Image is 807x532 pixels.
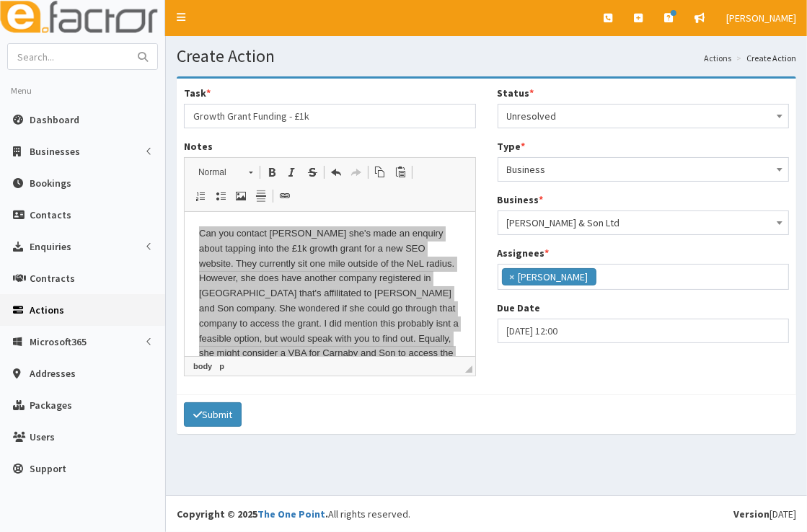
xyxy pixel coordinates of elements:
span: Actions [30,303,64,316]
a: Undo (Ctrl+Z) [326,163,346,182]
span: Business [507,159,780,179]
button: Submit [184,402,242,427]
span: Support [30,462,66,475]
p: Can you contact [PERSON_NAME] she's made an enquiry about tapping into the £1k growth grant for a... [14,14,276,179]
label: Notes [184,139,213,154]
span: × [510,270,515,284]
div: [DATE] [733,507,796,521]
a: Actions [704,52,731,64]
a: Normal [190,162,260,182]
span: Normal [191,163,242,182]
h1: Create Action [177,47,796,66]
a: Insert Horizontal Line [251,187,271,205]
label: Task [184,86,211,100]
li: Gina Waterhouse [502,268,596,285]
strong: Copyright © 2025 . [177,507,328,520]
label: Type [498,139,526,154]
span: Eric Carnaby & Son Ltd [507,213,780,233]
span: Packages [30,399,72,412]
a: The One Point [257,507,325,520]
a: Bold (Ctrl+B) [262,163,282,182]
a: Redo (Ctrl+Y) [346,163,366,182]
a: Italic (Ctrl+I) [282,163,302,182]
a: Insert/Remove Bulleted List [211,187,231,205]
span: Enquiries [30,240,71,253]
span: Drag to resize [465,365,472,373]
label: Due Date [498,301,541,315]
a: Link (Ctrl+L) [275,187,295,205]
b: Version [733,507,769,520]
a: Insert/Remove Numbered List [190,187,211,205]
span: Business [498,157,790,182]
a: Copy (Ctrl+C) [370,163,390,182]
label: Status [498,86,534,100]
span: Addresses [30,367,76,380]
li: Create Action [733,52,796,64]
span: Unresolved [507,106,780,126]
span: Dashboard [30,113,79,126]
a: body element [190,360,215,373]
a: Image [231,187,251,205]
a: p element [216,360,227,373]
span: Businesses [30,145,80,158]
span: [PERSON_NAME] [726,12,796,25]
a: Strike Through [302,163,322,182]
label: Business [498,192,544,207]
span: Users [30,430,55,443]
span: Contacts [30,208,71,221]
span: Microsoft365 [30,335,87,348]
span: Unresolved [498,104,790,128]
span: Bookings [30,177,71,190]
span: Contracts [30,272,75,285]
label: Assignees [498,246,550,260]
footer: All rights reserved. [166,495,807,532]
iframe: Rich Text Editor, notes [185,212,475,356]
a: Paste (Ctrl+V) [390,163,410,182]
input: Search... [8,44,129,69]
span: Eric Carnaby & Son Ltd [498,210,790,235]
